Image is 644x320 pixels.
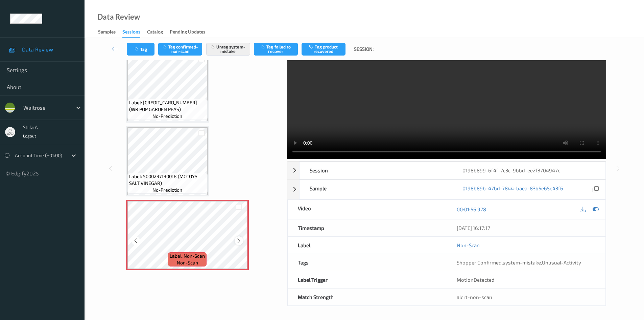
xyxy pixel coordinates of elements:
button: Tag confirmed-non-scan [158,43,202,56]
button: Untag system-mistake [206,43,250,56]
div: Pending Updates [170,28,205,37]
div: Tags [288,254,447,271]
div: Match Strength [288,289,447,305]
a: Sessions [122,27,147,38]
button: Tag [127,43,154,56]
span: non-scan [177,259,198,266]
span: Label: Non-Scan [170,253,205,259]
div: Label Trigger [288,271,447,288]
div: Timestamp [288,219,447,236]
span: Session: [354,46,374,52]
a: 00:01:56.978 [457,206,486,213]
div: Samples [98,28,116,37]
div: [DATE] 16:17:17 [457,225,595,231]
div: Video [288,200,447,219]
span: Label: 5000237130018 (MCCOYS SALT VINEGAR) [129,173,206,187]
span: Shopper Confirmed [457,259,502,265]
span: system-mistake [503,259,541,265]
div: alert-non-scan [457,294,595,300]
span: no-prediction [152,113,182,120]
span: Unusual-Activity [542,259,581,265]
div: Sample0198b89b-47bd-7844-baea-83b5e65e43f6 [287,179,606,199]
div: 0198b899-6f4f-7c3c-9bbd-ee2f3704947c [452,162,605,179]
button: Tag failed to recover [254,43,298,56]
div: Catalog [147,28,163,37]
div: Session [300,162,452,179]
div: Session0198b899-6f4f-7c3c-9bbd-ee2f3704947c [287,162,606,179]
div: Sessions [122,28,140,38]
span: , , [457,259,581,265]
span: no-prediction [152,187,182,193]
div: MotionDetected [447,271,605,288]
button: Tag product recovered [302,43,345,56]
a: Non-Scan [457,242,480,249]
a: Pending Updates [170,27,212,37]
div: Label [288,237,447,254]
div: Data Review [97,14,140,20]
a: 0198b89b-47bd-7844-baea-83b5e65e43f6 [462,185,563,194]
div: Sample [300,180,452,199]
a: Samples [98,27,122,37]
span: Label: [CREDIT_CARD_NUMBER] (WR POP GARDEN PEAS) [129,99,206,113]
a: Catalog [147,27,170,37]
